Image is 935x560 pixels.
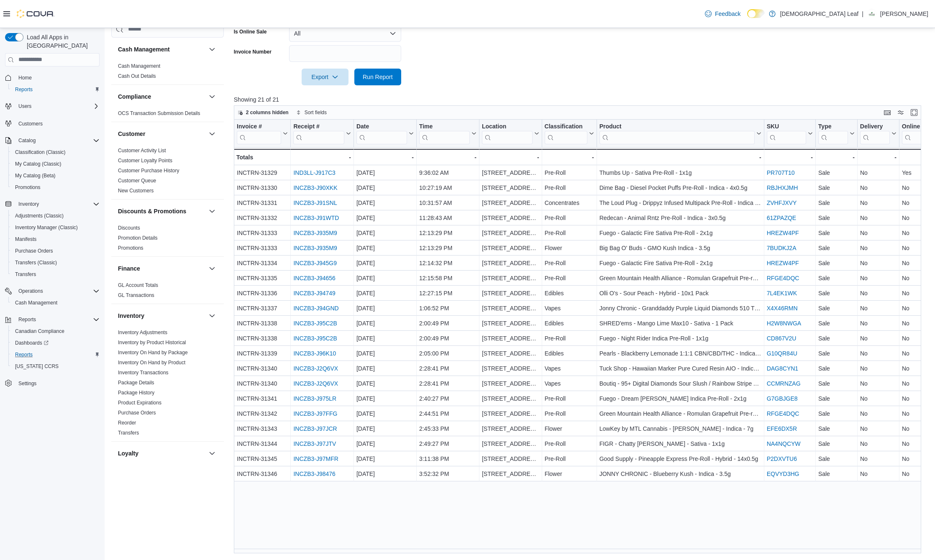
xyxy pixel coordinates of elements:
div: 9:36:02 AM [419,168,476,178]
span: Transfers [12,269,100,279]
span: Dashboards [12,338,100,348]
a: INCZB3-J91SNL [293,199,337,206]
a: CCMRNZAG [766,380,800,387]
span: Customer Queue [118,177,156,184]
a: Inventory Transactions [118,370,169,376]
a: 7L4EK1WK [766,290,797,297]
button: Transfers [8,268,103,280]
div: Type [818,123,848,144]
a: Settings [15,378,40,389]
a: GL Transactions [118,292,154,298]
span: Canadian Compliance [12,326,100,336]
label: Is Online Sale [234,28,267,35]
a: EFE6DX5R [766,425,797,432]
a: INCZB3-J94GND [293,305,338,312]
button: Finance [207,263,217,274]
a: Inventory On Hand by Product [118,360,185,366]
a: Transfers [118,430,139,436]
button: Users [15,101,35,111]
a: INCZB3-J94656 [293,275,335,281]
div: - [599,152,761,162]
a: Inventory Manager (Classic) [12,222,81,233]
img: Cova [17,10,54,18]
span: New Customers [118,187,154,194]
a: HREZW4PF [766,230,799,236]
a: Feedback [702,5,744,22]
span: Catalog [18,137,36,144]
div: Time [419,123,470,144]
div: [STREET_ADDRESS] [482,213,539,223]
span: My Catalog (Beta) [12,171,100,181]
a: Product Expirations [118,400,161,406]
a: INCZB3-J2Q6VX [293,365,338,372]
a: Reports [12,350,36,360]
button: Loyalty [118,449,205,458]
div: INCTRN-31331 [237,198,288,208]
a: Classification (Classic) [12,147,69,157]
button: Discounts & Promotions [207,206,217,216]
span: Customer Purchase History [118,167,179,174]
a: Inventory Adjustments [118,330,167,335]
div: The Loud Plug - Drippyz Infused Multipack Pre-Roll - Indica - 5x0.5g [599,198,761,208]
div: Invoice # [237,123,281,131]
button: Date [356,123,414,144]
button: Discounts & Promotions [118,207,205,215]
div: [DATE] [356,168,414,178]
span: Customers [18,120,43,127]
a: Reorder [118,420,136,426]
p: Showing 21 of 21 [234,95,928,104]
div: - [860,152,897,162]
button: Keyboard shortcuts [882,107,892,118]
button: Inventory Manager (Classic) [8,222,103,233]
a: RFGE4DQC [766,410,799,417]
a: Inventory On Hand by Package [118,350,188,355]
a: Cash Management [118,63,160,69]
span: My Catalog (Classic) [12,159,100,169]
a: Purchase Orders [118,410,156,416]
span: Transfers (Classic) [15,259,57,266]
button: Invoice # [237,123,288,144]
a: Home [15,73,35,83]
div: Sale [818,183,855,193]
a: INCZB3-J97JTV [293,440,336,447]
div: Date [356,123,407,131]
a: Inventory by Product Historical [118,340,186,345]
h3: Compliance [118,92,151,101]
a: My Catalog (Classic) [12,159,65,169]
h3: Loyalty [118,449,138,458]
button: Inventory [15,199,42,209]
button: Cash Management [118,45,205,54]
span: Reports [15,351,33,358]
div: Sale [818,168,855,178]
div: [DATE] [356,213,414,223]
a: INCZB3-J94749 [293,290,335,297]
a: Manifests [12,234,40,244]
button: Operations [2,285,103,297]
span: Run Report [363,73,393,81]
a: Canadian Compliance [12,326,68,336]
div: Pre-Roll [544,213,594,223]
span: Manifests [15,236,36,243]
a: H2W8NWGA [766,320,801,327]
span: Customer Activity List [118,147,166,154]
a: Customer Purchase History [118,168,179,174]
h3: Discounts & Promotions [118,207,186,215]
div: No [860,183,897,193]
div: Product [599,123,754,131]
div: Thumbs Up - Sativa Pre-Roll - 1x1g [599,168,761,178]
button: Transfers (Classic) [8,257,103,268]
span: Cash Management [118,63,160,69]
div: Breeanne Ridge [867,9,877,19]
span: Classification (Classic) [12,147,100,157]
button: Delivery [860,123,897,144]
a: INCZB3-J97FFG [293,410,337,417]
a: OCS Transaction Submission Details [118,110,200,116]
div: Concentrates [544,198,594,208]
a: 61ZPAZQE [766,215,796,221]
a: G10QR84U [766,350,797,357]
span: Transfers (Classic) [12,258,100,268]
a: INCZB3-J935M9 [293,245,337,251]
div: SKU [766,123,806,131]
div: Receipt # URL [293,123,344,144]
a: ZVHFJXVY [766,199,797,206]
